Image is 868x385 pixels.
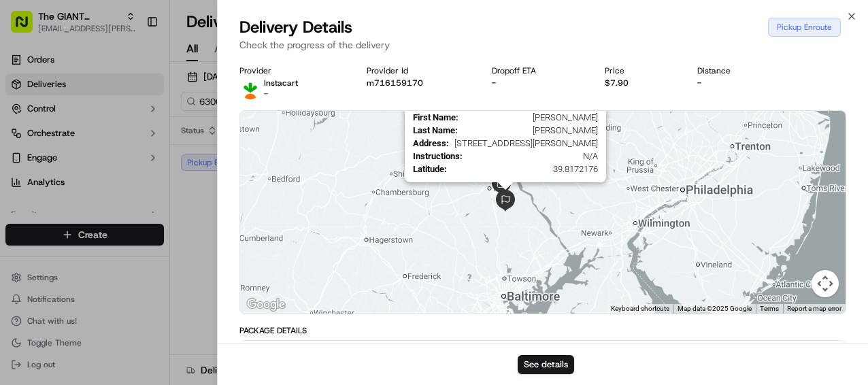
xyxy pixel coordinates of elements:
[492,65,583,76] div: Dropoff ETA
[454,138,598,148] span: [STREET_ADDRESS][PERSON_NAME]
[413,112,458,122] span: First Name :
[129,197,218,211] span: API Documentation
[367,78,423,88] button: m716159170
[115,199,126,210] div: 💻
[46,144,172,154] div: We're available if you need us!
[27,197,104,211] span: Knowledge Base
[264,88,268,99] span: -
[413,138,449,148] span: Address :
[413,125,458,135] span: Last Name :
[413,151,463,161] span: Instructions :
[611,304,669,314] button: Keyboard shortcuts
[46,130,223,144] div: Start new chat
[452,164,598,174] span: 39.8172176
[264,78,298,88] p: Instacart
[239,16,352,38] span: Delivery Details
[812,270,839,297] button: Map camera controls
[244,296,288,314] img: Google
[14,54,248,76] p: Welcome 👋
[239,38,846,52] p: Check the progress of the delivery
[468,151,598,161] span: N/A
[697,65,778,76] div: Distance
[14,14,41,41] img: Nash
[244,296,288,314] a: Open this area in Google Maps (opens a new window)
[110,192,224,216] a: 💻API Documentation
[239,325,846,336] div: Package Details
[492,78,583,88] div: -
[518,355,574,374] button: See details
[697,78,778,88] div: -
[231,134,248,150] button: Start new chat
[464,112,598,122] span: [PERSON_NAME]
[239,78,261,99] img: profile_instacart_ahold_partner.png
[760,305,779,312] a: Terms (opens in new tab)
[413,164,447,174] span: Latitude :
[605,78,675,88] div: $7.90
[605,65,675,76] div: Price
[367,65,470,76] div: Provider Id
[14,199,24,210] div: 📗
[135,231,165,241] span: Pylon
[8,192,110,216] a: 📗Knowledge Base
[678,305,752,312] span: Map data ©2025 Google
[239,65,345,76] div: Provider
[35,88,245,102] input: Got a question? Start typing here...
[787,305,841,312] a: Report a map error
[463,125,598,135] span: [PERSON_NAME]
[14,130,38,154] img: 1736555255976-a54dd68f-1ca7-489b-9aae-adbdc363a1c4
[96,230,165,241] a: Powered byPylon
